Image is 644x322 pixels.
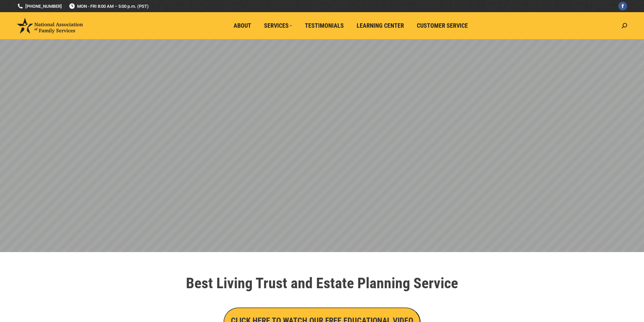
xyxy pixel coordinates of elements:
[234,22,251,29] span: About
[17,3,62,9] a: [PHONE_NUMBER]
[133,276,511,291] h1: Best Living Trust and Estate Planning Service
[69,3,149,9] span: MON - FRI 8:00 AM – 5:00 p.m. (PST)
[357,22,404,29] span: Learning Center
[264,22,292,29] span: Services
[352,19,409,32] a: Learning Center
[618,2,627,10] a: Facebook page opens in new window
[412,19,473,32] a: Customer Service
[417,22,468,29] span: Customer Service
[300,19,349,32] a: Testimonials
[17,18,83,33] img: National Association of Family Services
[229,19,256,32] a: About
[305,22,344,29] span: Testimonials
